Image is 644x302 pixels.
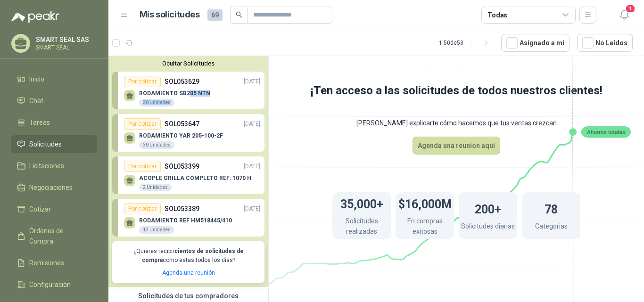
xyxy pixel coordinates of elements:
div: Por cotizar [124,203,161,214]
p: [DATE] [244,162,260,171]
span: Órdenes de Compra [29,226,88,246]
div: 20 Unidades [139,99,174,106]
h1: 35,000+ [340,193,383,213]
span: Configuración [29,279,71,290]
span: Inicio [29,74,44,84]
span: Licitaciones [29,161,64,171]
p: SOL053399 [165,161,199,171]
p: En compras exitosas [396,216,454,239]
span: Chat [29,96,43,106]
span: Remisiones [29,258,64,268]
span: Tareas [29,117,50,128]
span: Solicitudes [29,139,62,149]
button: 1 [616,7,633,24]
p: [DATE] [244,77,260,86]
img: Logo peakr [11,11,59,23]
button: Ocultar Solicitudes [112,60,264,67]
div: Ocultar SolicitudesPor cotizarSOL053629[DATE] RODAMIENTO SB205 NTN20 UnidadesPor cotizarSOL053647... [108,56,268,287]
span: 1 [625,4,636,13]
button: Asignado a mi [501,34,570,52]
a: Tareas [11,114,97,131]
p: [DATE] [244,204,260,213]
p: RODAMIENTO REF HM518445/410 [139,217,232,224]
button: No Leídos [577,34,633,52]
a: Agenda una reunión [162,269,215,276]
div: 2 Unidades [139,184,172,191]
b: cientos de solicitudes de compra [142,248,244,263]
a: Órdenes de Compra [11,222,97,250]
p: Solicitudes realizadas [332,216,391,239]
a: Inicio [11,70,97,88]
p: SOL053647 [165,119,199,129]
p: SOL053629 [165,76,199,87]
div: Todas [487,10,507,20]
p: ¿Quieres recibir como estas todos los días? [118,247,259,265]
h1: 78 [545,198,558,219]
a: Solicitudes [11,135,97,153]
a: Negociaciones [11,179,97,196]
p: Solicitudes diarias [461,221,515,234]
p: Categorias [535,221,568,234]
a: Por cotizarSOL053389[DATE] RODAMIENTO REF HM518445/41012 Unidades [112,199,264,237]
div: 30 Unidades [139,141,174,149]
a: Por cotizarSOL053647[DATE] RODAMIENTO YAR 205-100-2F30 Unidades [112,114,264,152]
a: Configuración [11,276,97,294]
p: [DATE] [244,120,260,129]
p: RODAMIENTO SB205 NTN [139,90,210,97]
span: search [236,11,242,18]
p: SMART SEAL SAS [36,36,95,43]
a: Por cotizarSOL053629[DATE] RODAMIENTO SB205 NTN20 Unidades [112,72,264,109]
h1: 200+ [475,198,501,219]
p: RODAMIENTO YAR 205-100-2F [139,132,223,139]
a: Remisiones [11,254,97,272]
a: Chat [11,92,97,110]
div: Por cotizar [124,118,161,130]
div: Por cotizar [124,161,161,172]
span: 69 [207,9,223,21]
span: Cotizar [29,204,51,214]
a: Licitaciones [11,157,97,175]
div: Por cotizar [124,76,161,87]
p: ACOPLE GRILLA COMPLETO REF: 1070 H [139,175,251,181]
a: Por cotizarSOL053399[DATE] ACOPLE GRILLA COMPLETO REF: 1070 H2 Unidades [112,156,264,194]
p: SOL053389 [165,204,199,214]
p: SMART SEAL [36,45,95,50]
button: Agenda una reunion aquí [413,137,500,155]
div: 12 Unidades [139,226,174,234]
div: 1 - 50 de 53 [439,35,494,50]
span: Negociaciones [29,182,73,193]
h1: $16,000M [398,193,452,213]
h1: Mis solicitudes [140,8,200,22]
a: Cotizar [11,200,97,218]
